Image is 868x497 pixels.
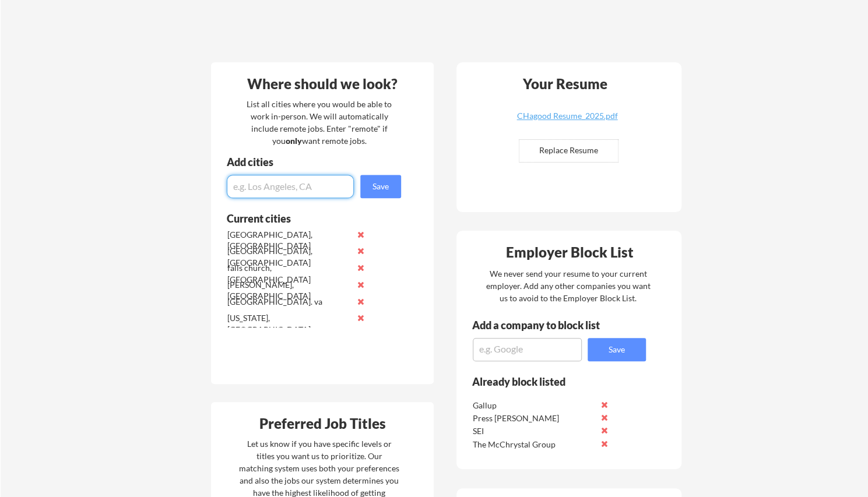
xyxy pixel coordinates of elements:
[473,439,596,450] div: The McChrystal Group
[227,296,350,308] div: [GEOGRAPHIC_DATA]. va
[239,98,399,147] div: List all cities where you would be able to work in-person. We will automatically include remote j...
[227,262,350,285] div: falls church, [GEOGRAPHIC_DATA]
[214,417,431,431] div: Preferred Job Titles
[360,175,401,198] button: Save
[227,245,350,268] div: [GEOGRAPHIC_DATA], [GEOGRAPHIC_DATA]
[227,312,350,335] div: [US_STATE], [GEOGRAPHIC_DATA]
[461,245,678,259] div: Employer Block List
[472,320,618,330] div: Add a company to block list
[227,213,388,224] div: Current cities
[485,267,651,304] div: We never send your resume to your current employer. Add any other companies you want us to avoid ...
[214,77,431,91] div: Where should we look?
[507,77,623,91] div: Your Resume
[473,413,596,424] div: Press [PERSON_NAME]
[473,400,596,411] div: Gallup
[498,112,637,130] a: CHagood Resume_2025.pdf
[227,279,350,302] div: [PERSON_NAME], [GEOGRAPHIC_DATA]
[227,175,354,198] input: e.g. Los Angeles, CA
[227,157,404,167] div: Add cities
[285,136,301,146] strong: only
[227,229,350,252] div: [GEOGRAPHIC_DATA], [GEOGRAPHIC_DATA]
[473,425,596,437] div: SEI
[498,112,637,120] div: CHagood Resume_2025.pdf
[588,338,646,361] button: Save
[472,376,630,387] div: Already block listed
